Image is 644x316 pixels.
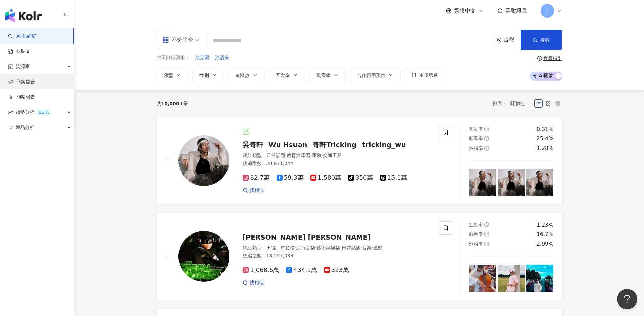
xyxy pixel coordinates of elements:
[484,127,489,131] span: question-circle
[266,153,285,158] span: 日常話題
[543,55,562,61] div: 搜尋指引
[195,54,209,61] span: 泡完湯
[249,187,264,194] span: 找相似
[510,98,531,109] span: 關聯性
[484,136,489,141] span: question-circle
[469,145,483,151] span: 漲粉率
[243,245,431,251] div: 網紅類型 ：
[419,72,438,78] span: 更多篩選
[342,245,361,250] span: 日常話題
[324,267,349,274] span: 323萬
[215,54,230,62] button: 泡溫泉
[373,245,383,250] span: 運動
[296,245,315,250] span: 流行音樂
[157,68,188,82] button: 類型
[157,213,562,300] a: KOL Avatar[PERSON_NAME] [PERSON_NAME]網紅類型：田徑、馬拉松·流行音樂·藝術與娛樂·日常話題·音樂·運動總追蹤數：18,257,0381,068.6萬434....
[536,231,554,238] div: 16.7%
[357,73,385,78] span: 合作費用預估
[243,267,280,274] span: 1,068.6萬
[316,73,331,78] span: 觀看率
[316,245,340,250] span: 藝術與娛樂
[362,141,406,149] span: tricking_wu
[469,136,483,141] span: 觀看率
[498,265,525,292] img: post-image
[276,73,290,78] span: 互動率
[340,245,341,250] span: ·
[526,265,554,292] img: post-image
[157,54,190,61] span: 您可能感興趣：
[235,73,249,78] span: 追蹤數
[484,232,489,236] span: question-circle
[380,174,407,181] span: 15.1萬
[617,289,637,309] iframe: Help Scout Beacon - Open
[469,231,483,237] span: 觀看率
[405,68,445,82] button: 更多篩選
[157,101,188,106] div: 共 筆
[536,135,554,142] div: 25.4%
[8,33,37,40] a: searchAI 找網紅
[269,68,305,82] button: 互動率
[243,279,264,286] a: 找相似
[8,48,30,55] a: 找貼文
[285,153,287,158] span: ·
[310,153,312,158] span: ·
[287,153,310,158] span: 教育與學習
[484,222,489,227] span: question-circle
[497,38,502,43] span: environment
[362,245,372,250] span: 音樂
[526,169,554,196] img: post-image
[546,7,548,15] span: J
[36,109,51,116] div: BETA
[178,135,229,186] img: KOL Avatar
[484,146,489,151] span: question-circle
[536,240,554,248] div: 2.99%
[469,169,496,196] img: post-image
[484,242,489,246] span: question-circle
[162,35,193,45] div: 不分平台
[312,153,321,158] span: 運動
[5,9,42,22] img: logo
[315,245,316,250] span: ·
[537,56,542,61] span: question-circle
[269,141,307,149] span: Wu Hsuan
[8,78,35,85] a: 商案媒合
[504,37,521,43] div: 台灣
[469,222,483,227] span: 互動率
[536,144,554,152] div: 1.28%
[469,265,496,292] img: post-image
[192,68,224,82] button: 性別
[243,233,371,241] span: [PERSON_NAME] [PERSON_NAME]
[286,267,317,274] span: 434.1萬
[310,174,341,181] span: 1,580萬
[243,187,264,194] a: 找相似
[493,98,534,109] div: 排序：
[469,126,483,132] span: 互動率
[243,253,431,259] div: 總追蹤數 ： 18,257,038
[215,54,229,61] span: 泡溫泉
[536,221,554,229] div: 1.23%
[469,241,483,247] span: 漲粉率
[157,117,562,205] a: KOL Avatar吳奇軒Wu Hsuan奇軒Trickingtricking_wu網紅類型：日常話題·教育與學習·運動·交通工具總追蹤數：20,871,04482.7萬59.3萬1,580萬3...
[16,105,51,120] span: 趨勢分析
[521,30,562,50] button: 搜尋
[8,94,35,100] a: 洞察報告
[228,68,265,82] button: 追蹤數
[161,101,184,106] span: 10,000+
[348,174,373,181] span: 350萬
[277,174,304,181] span: 59.3萬
[178,231,229,282] img: KOL Avatar
[313,141,356,149] span: 奇軒Tricking
[309,68,346,82] button: 觀看率
[195,54,210,62] button: 泡完湯
[361,245,362,250] span: ·
[350,68,401,82] button: 合作費用預估
[243,152,431,159] div: 網紅類型 ：
[536,126,554,133] div: 0.31%
[16,120,34,135] span: 競品分析
[243,141,263,149] span: 吳奇軒
[199,73,209,78] span: 性別
[162,37,169,43] span: appstore
[505,7,527,14] span: 活動訊息
[498,169,525,196] img: post-image
[266,245,295,250] span: 田徑、馬拉松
